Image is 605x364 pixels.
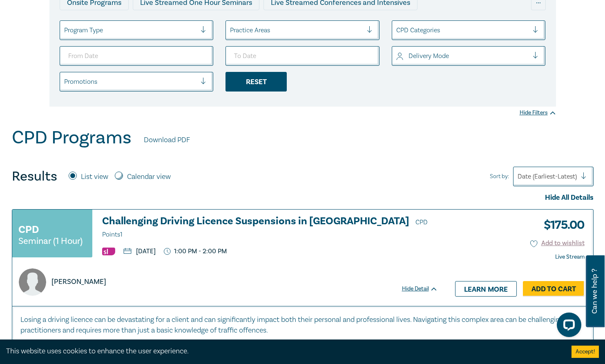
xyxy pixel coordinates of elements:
div: 10 CPD Point Packages [291,14,381,30]
span: Sort by: [490,172,509,181]
a: Learn more [455,281,517,297]
input: select [396,26,398,35]
div: Hide Filters [520,109,556,117]
div: Hide Detail [402,285,447,293]
label: Calendar view [127,172,171,182]
input: select [64,77,66,86]
div: National Programs [385,14,460,30]
div: Hide All Details [12,192,594,203]
h3: $ 175.00 [538,216,585,234]
input: select [64,26,66,35]
p: [PERSON_NAME] [51,277,106,287]
input: select [230,26,232,35]
iframe: LiveChat chat widget [550,309,585,344]
img: Substantive Law [102,248,115,255]
small: Seminar (1 Hour) [18,237,83,245]
div: This website uses cookies to enhance the user experience. [6,346,559,357]
div: Reset [225,72,287,92]
a: Challenging Driving Licence Suspensions in [GEOGRAPHIC_DATA] CPD Points1 [102,216,438,240]
p: [DATE] [123,248,156,255]
h4: Results [12,168,57,185]
label: List view [81,172,108,182]
p: 1:00 PM - 2:00 PM [164,248,227,255]
h3: CPD [18,222,39,237]
div: Live Streamed Practical Workshops [60,14,189,30]
strong: Live Stream [555,253,585,261]
input: From Date [60,46,214,66]
input: Sort by [518,172,519,181]
div: Pre-Recorded Webcasts [193,14,287,30]
button: Add to wishlist [530,239,585,248]
button: Accept cookies [572,346,599,358]
img: A8UdDugLQf5CAAAAJXRFWHRkYXRlOmNyZWF0ZQAyMDIxLTA5LTMwVDA5OjEwOjA0KzAwOjAwJDk1UAAAACV0RVh0ZGF0ZTptb... [19,268,46,296]
input: To Date [225,46,380,66]
a: Download PDF [144,135,190,145]
h1: CPD Programs [12,127,132,148]
h3: Challenging Driving Licence Suspensions in [GEOGRAPHIC_DATA] [102,216,438,240]
input: select [396,51,398,60]
p: Losing a driving licence can be devastating for a client and can significantly impact both their ... [20,315,585,336]
span: Can we help ? [591,260,598,322]
a: Add to Cart [523,281,585,297]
